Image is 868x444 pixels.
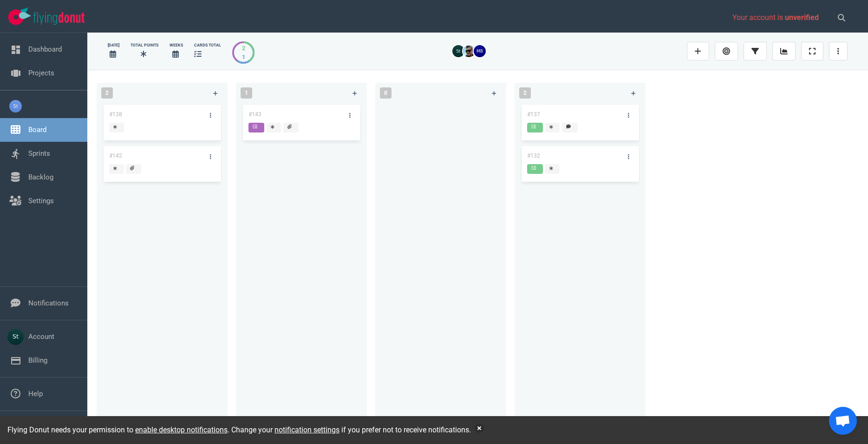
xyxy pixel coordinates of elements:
span: Flying Donut needs your permission to [7,425,228,434]
span: 2 [101,87,113,99]
a: #132 [527,152,540,159]
div: Total Points [131,42,158,48]
a: Board [28,126,46,134]
span: . Change your if you prefer not to receive notifications. [228,425,471,434]
img: 26 [452,45,464,57]
span: 2 [519,87,531,99]
span: unverified [785,13,819,22]
img: 26 [474,45,486,57]
span: Your account is [732,13,819,22]
a: Settings [28,197,54,205]
a: notification settings [274,425,339,434]
div: Open chat [829,407,857,435]
div: cards total [194,42,221,48]
a: Projects [28,69,54,77]
span: 1 [241,87,252,99]
a: #143 [248,111,261,118]
img: 26 [463,45,475,57]
a: #138 [109,111,122,118]
a: Billing [28,356,47,364]
div: [DATE] [108,42,119,48]
span: 0 [380,87,392,99]
div: 1 [242,53,245,61]
div: Weeks [170,42,183,48]
a: Dashboard [28,45,62,53]
a: Help [28,390,43,398]
a: #137 [527,111,540,118]
a: Notifications [28,299,69,307]
a: Backlog [28,173,53,181]
div: 2 [242,44,245,53]
a: enable desktop notifications [135,425,228,434]
a: Sprints [28,149,50,158]
a: Account [28,332,54,341]
img: Flying Donut text logo [33,12,85,25]
a: #142 [109,152,122,159]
